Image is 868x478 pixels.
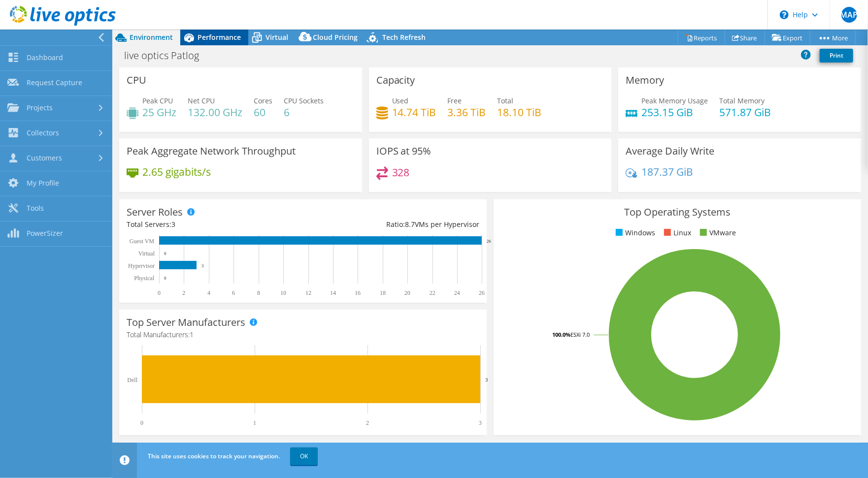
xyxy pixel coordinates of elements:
[780,10,789,19] svg: \n
[127,146,296,157] h3: Peak Aggregate Network Throughput
[448,107,486,118] h4: 3.36 TiB
[313,32,358,42] span: Cloud Pricing
[454,289,460,296] text: 24
[641,96,708,105] span: Peak Memory Usage
[254,107,272,118] h4: 60
[355,289,361,296] text: 16
[725,30,765,45] a: Share
[254,96,272,105] span: Cores
[719,107,771,118] h4: 571.87 GiB
[142,107,176,118] h4: 25 GHz
[140,419,143,426] text: 0
[290,447,318,465] a: OK
[127,329,479,340] h4: Total Manufacturers:
[142,166,211,177] h4: 2.65 gigabits/s
[201,263,204,268] text: 3
[626,146,714,157] h3: Average Daily Write
[392,167,410,178] h4: 328
[305,289,311,296] text: 12
[127,207,183,218] h3: Server Roles
[182,289,185,296] text: 2
[120,50,214,61] h1: live optics Patlog
[164,276,167,281] text: 0
[479,289,485,296] text: 26
[382,32,426,42] span: Tech Refresh
[303,219,479,230] div: Ratio: VMs per Hypervisor
[190,330,194,339] span: 1
[698,227,736,238] li: VMware
[130,32,173,42] span: Environment
[127,317,245,328] h3: Top Server Manufacturers
[404,289,410,296] text: 20
[130,238,154,245] text: Guest VM
[127,219,303,230] div: Total Servers:
[127,377,137,383] text: Dell
[719,96,765,105] span: Total Memory
[626,75,664,86] h3: Memory
[376,75,415,86] h3: Capacity
[392,107,436,118] h4: 14.74 TiB
[570,331,590,338] tspan: ESXi 7.0
[266,32,288,42] span: Virtual
[380,289,386,296] text: 18
[280,289,286,296] text: 10
[678,30,725,45] a: Reports
[820,49,853,63] a: Print
[485,377,488,382] text: 3
[188,107,242,118] h4: 132.00 GHz
[207,289,210,296] text: 4
[479,419,482,426] text: 3
[134,275,154,282] text: Physical
[498,96,514,105] span: Total
[257,289,260,296] text: 8
[148,452,280,460] span: This site uses cookies to track your navigation.
[810,30,856,45] a: More
[158,289,161,296] text: 0
[128,262,155,269] text: Hypervisor
[392,96,409,105] span: Used
[430,289,435,296] text: 22
[552,331,570,338] tspan: 100.0%
[498,107,542,118] h4: 18.10 TiB
[662,227,691,238] li: Linux
[765,30,810,45] a: Export
[841,7,857,23] span: MAP
[487,239,492,244] text: 26
[198,32,241,42] span: Performance
[253,419,256,426] text: 1
[164,251,167,256] text: 0
[641,107,708,118] h4: 253.15 GiB
[284,96,324,105] span: CPU Sockets
[142,96,173,105] span: Peak CPU
[501,207,854,218] h3: Top Operating Systems
[641,166,693,177] h4: 187.37 GiB
[138,250,155,257] text: Virtual
[405,220,415,229] span: 8.7
[366,419,369,426] text: 2
[376,146,432,157] h3: IOPS at 95%
[171,220,175,229] span: 3
[613,227,655,238] li: Windows
[188,96,215,105] span: Net CPU
[330,289,336,296] text: 14
[127,75,146,86] h3: CPU
[284,107,324,118] h4: 6
[232,289,235,296] text: 6
[448,96,462,105] span: Free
